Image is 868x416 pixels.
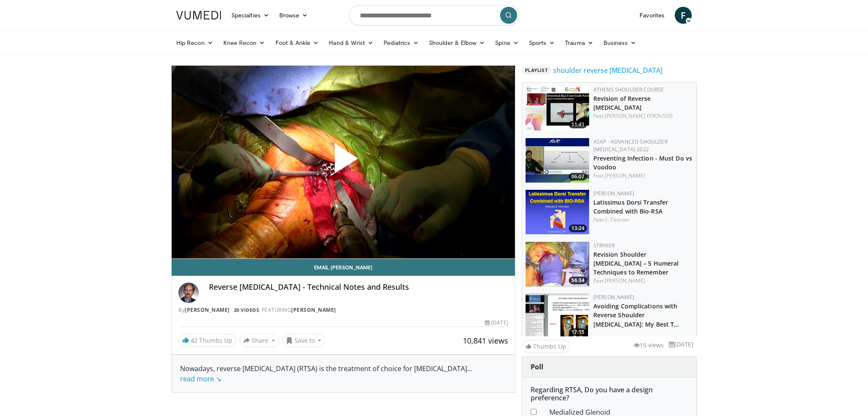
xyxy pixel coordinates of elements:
[231,306,262,313] a: 20 Videos
[593,302,679,328] a: Avoiding Complications with Reverse Shoulder [MEDICAL_DATA]: My Best T…
[605,112,673,119] a: [PERSON_NAME] FEROUSSIS
[593,242,615,249] a: Stryker
[209,283,508,292] h4: Reverse [MEDICAL_DATA] - Technical Notes and Results
[291,306,336,313] a: [PERSON_NAME]
[526,294,589,338] a: 17:15
[634,7,670,24] a: Favorites
[172,66,515,259] video-js: Video Player
[270,34,324,51] a: Foot & Ankle
[349,5,519,25] input: Search topics, interventions
[593,172,693,180] div: Feat.
[593,198,668,215] a: Latissimus Dorsi Transfer Combined with Bio-RSA
[267,120,420,203] button: Play Video
[191,336,198,344] span: 42
[593,190,634,197] a: [PERSON_NAME]
[593,86,664,93] a: Athens Shoulder Course
[218,34,270,51] a: Knee Recon
[593,250,679,276] a: Revision Shoulder [MEDICAL_DATA] – 5 Humeral Techniques to Remember
[178,306,508,314] div: By FEATURING
[598,34,642,51] a: Business
[226,7,274,24] a: Specialties
[605,277,645,284] a: [PERSON_NAME]
[239,334,279,347] button: Share
[531,362,543,372] strong: Poll
[593,112,693,120] div: Feat.
[634,341,664,350] li: 15 views
[490,34,523,51] a: Spine
[180,363,506,384] div: Nowadays, reverse [MEDICAL_DATA] (RTSA) is the treatment of choice for [MEDICAL_DATA]
[526,86,589,130] img: 8ce032bc-f8bf-406b-8732-b2db329b48bd.150x105_q85_crop-smart_upscale.jpg
[526,294,589,338] img: 1e0542da-edd7-4b27-ad5a-0c5d6cc88b44.150x105_q85_crop-smart_upscale.jpg
[526,190,589,234] a: 13:24
[176,11,221,19] img: VuMedi Logo
[424,34,490,51] a: Shoulder & Elbow
[605,172,645,179] a: [PERSON_NAME]
[675,7,692,24] a: F
[524,34,560,51] a: Sports
[378,34,424,51] a: Pediatrics
[178,334,236,347] a: 42 Thumbs Up
[282,334,325,347] button: Save to
[178,283,199,303] img: Avatar
[593,94,651,111] a: Revision of Reverse [MEDICAL_DATA]
[605,216,629,223] a: S. Teissier
[526,242,589,286] img: 13e13d31-afdc-4990-acd0-658823837d7a.150x105_q85_crop-smart_upscale.jpg
[324,34,378,51] a: Hand & Wrist
[569,121,587,128] span: 11:41
[593,294,634,301] a: [PERSON_NAME]
[531,386,688,402] h6: Regarding RTSA, Do you have a design preference?
[593,154,692,171] a: Preventing Infection - Must Do vs Voodoo
[274,7,313,24] a: Browse
[553,65,662,75] a: shoulder reverse [MEDICAL_DATA]
[526,86,589,130] a: 11:41
[569,225,587,232] span: 13:24
[593,138,668,153] a: ASAP - Advanced Shoulder [MEDICAL_DATA] 2022
[560,34,598,51] a: Trauma
[171,34,218,51] a: Hip Recon
[569,173,587,180] span: 06:07
[180,364,472,383] span: ...
[526,138,589,183] a: 06:07
[522,340,570,353] a: Thumbs Up
[185,306,230,313] a: [PERSON_NAME]
[522,66,551,75] span: Playlist
[526,242,589,286] a: 56:34
[569,277,587,284] span: 56:34
[526,138,589,183] img: aae374fe-e30c-4d93-85d1-1c39c8cb175f.150x105_q85_crop-smart_upscale.jpg
[172,259,515,276] a: Email [PERSON_NAME]
[526,190,589,234] img: 0e1bc6ad-fcf8-411c-9e25-b7d1f0109c17.png.150x105_q85_crop-smart_upscale.png
[463,336,508,346] span: 10,841 views
[593,277,693,285] div: Feat.
[593,216,693,224] div: Feat.
[669,340,693,349] li: [DATE]
[180,374,221,383] a: read more ↘
[485,319,508,327] div: [DATE]
[569,328,587,336] span: 17:15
